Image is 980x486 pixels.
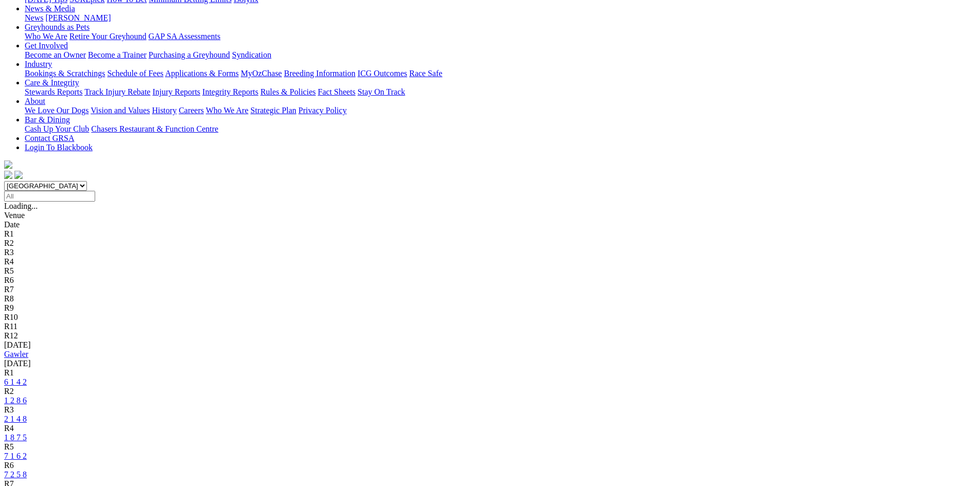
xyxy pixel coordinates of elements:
[232,50,271,59] a: Syndication
[4,303,976,313] div: R9
[25,143,93,152] a: Login To Blackbook
[4,359,976,368] div: [DATE]
[4,276,976,285] div: R6
[4,396,27,405] a: 1 2 8 6
[179,106,204,115] a: Careers
[206,106,248,115] a: Who We Are
[25,50,976,60] div: Get Involved
[84,87,150,96] a: Track Injury Rebate
[25,106,88,115] a: We Love Our Dogs
[25,13,43,22] a: News
[4,387,976,396] div: R2
[4,160,12,169] img: logo-grsa-white.png
[25,32,976,41] div: Greyhounds as Pets
[149,50,230,59] a: Purchasing a Greyhound
[4,229,976,239] div: R1
[88,50,147,59] a: Become a Trainer
[4,452,27,460] a: 7 1 6 2
[25,50,86,59] a: Become an Owner
[4,211,976,220] div: Venue
[284,69,355,78] a: Breeding Information
[149,32,221,41] a: GAP SA Assessments
[4,202,38,210] span: Loading...
[4,433,27,442] a: 1 8 7 5
[4,294,976,303] div: R8
[25,87,82,96] a: Stewards Reports
[25,78,79,87] a: Care & Integrity
[251,106,296,115] a: Strategic Plan
[260,87,316,96] a: Rules & Policies
[25,106,976,115] div: About
[4,331,976,340] div: R12
[4,322,976,331] div: R11
[25,41,68,50] a: Get Involved
[69,32,147,41] a: Retire Your Greyhound
[165,69,239,78] a: Applications & Forms
[25,69,976,78] div: Industry
[25,60,52,68] a: Industry
[25,13,976,23] div: News & Media
[4,239,976,248] div: R2
[4,266,976,276] div: R5
[4,405,976,415] div: R3
[4,377,27,386] a: 6 1 4 2
[4,248,976,257] div: R3
[25,23,90,31] a: Greyhounds as Pets
[25,124,89,133] a: Cash Up Your Club
[25,97,45,105] a: About
[14,171,23,179] img: twitter.svg
[298,106,347,115] a: Privacy Policy
[318,87,355,96] a: Fact Sheets
[4,368,976,377] div: R1
[91,124,218,133] a: Chasers Restaurant & Function Centre
[107,69,163,78] a: Schedule of Fees
[91,106,150,115] a: Vision and Values
[4,340,976,350] div: [DATE]
[45,13,111,22] a: [PERSON_NAME]
[25,115,70,124] a: Bar & Dining
[4,313,976,322] div: R10
[4,424,976,433] div: R4
[4,415,27,423] a: 2 1 4 8
[4,257,976,266] div: R4
[25,124,976,134] div: Bar & Dining
[4,461,976,470] div: R6
[25,69,105,78] a: Bookings & Scratchings
[4,191,95,202] input: Select date
[152,87,200,96] a: Injury Reports
[4,285,976,294] div: R7
[25,134,74,142] a: Contact GRSA
[25,87,976,97] div: Care & Integrity
[4,171,12,179] img: facebook.svg
[241,69,282,78] a: MyOzChase
[4,350,28,358] a: Gawler
[358,87,405,96] a: Stay On Track
[152,106,176,115] a: History
[25,32,67,41] a: Who We Are
[4,470,27,479] a: 7 2 5 8
[4,442,976,452] div: R5
[202,87,258,96] a: Integrity Reports
[409,69,442,78] a: Race Safe
[358,69,407,78] a: ICG Outcomes
[25,4,75,13] a: News & Media
[4,220,976,229] div: Date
